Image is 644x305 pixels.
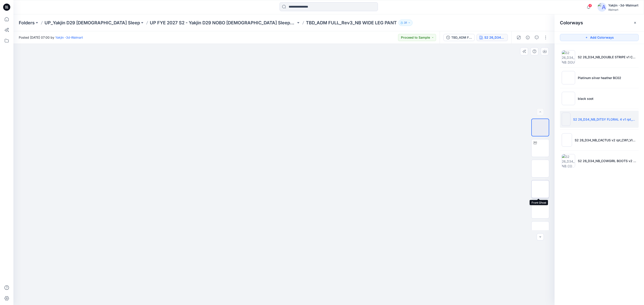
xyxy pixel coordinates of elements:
[578,75,621,80] p: Platinum silver heather BC02
[575,138,637,142] p: S2 26_D34_NB_CACTUS v2 rpt_CW1_VIVID WHITE_WM
[588,4,592,7] span: 4
[578,96,593,101] p: black soot
[573,117,637,122] p: S2 26_D34_NB_DITSY FLORAL 4 v1 rpt_CW21_MINT DREAM_WM
[524,34,531,41] button: Details
[19,20,35,26] a: Folders
[578,55,637,59] p: S2 26_D34_NB_DOUBLE STRIPE v1 CW17_CALMING BLUE_WM
[562,113,570,126] img: S2 26_D34_NB_DITSY FLORAL 4 v1 rpt_CW21_MINT DREAM_WM
[597,3,606,12] img: avatar
[562,50,575,64] img: S2 26_D34_NB_DOUBLE STRIPE v1 CW17_CALMING BLUE_WM
[608,3,638,8] div: Yakjin -3d-Walmart
[562,71,575,84] img: Platinum silver heather BC02
[150,20,296,26] a: UP FYE 2027 S2 - Yakjin D29 NOBO [DEMOGRAPHIC_DATA] Sleepwear
[44,20,140,26] a: UP_Yakjin D29 [DEMOGRAPHIC_DATA] Sleep
[398,20,413,26] button: 31
[562,92,575,105] img: black soot
[477,34,508,41] button: S2 26_D34_NB_DITSY FLORAL 4 v1 rpt_CW21_MINT DREAM_WM
[19,35,83,40] span: Posted [DATE] 07:00 by
[484,35,505,40] div: S2 26_D34_NB_DITSY FLORAL 4 v1 rpt_CW21_MINT DREAM_WM
[562,133,572,147] img: S2 26_D34_NB_CACTUS v2 rpt_CW1_VIVID WHITE_WM
[562,154,575,167] img: S2 26_D34_NB_COWGIRL BOOTS v2 rpt_CW1_ROSY PETAL_WM
[404,20,407,25] p: 31
[608,8,638,11] div: Walmart
[578,159,637,163] p: S2 26_D34_NB_COWGIRL BOOTS v2 rpt_CW1_ROSY PETAL_WM
[306,20,397,26] p: TBD_ADM FULL_Rev3_NB WIDE LEG PANT
[560,20,583,25] h2: Colorways
[55,36,83,39] a: Yakjin -3d-Walmart
[560,34,639,41] button: Add Colorways
[443,34,475,41] button: TBD_ADM FULL_Rev3_NB WIDE LEG PANT
[451,35,472,40] div: TBD_ADM FULL_Rev3_NB WIDE LEG PANT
